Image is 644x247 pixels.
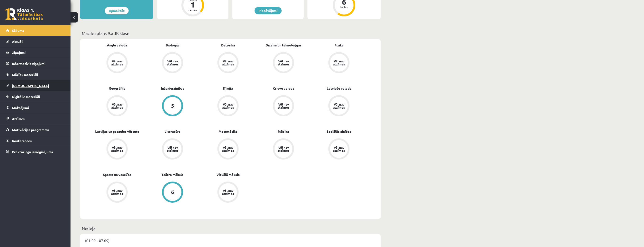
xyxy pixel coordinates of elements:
[6,58,65,69] a: Informatīvie ziņojumi
[256,52,311,74] a: Vēl nav atzīmes
[332,60,346,66] div: Vēl nav atzīmes
[12,117,25,121] span: Atzīmes
[105,7,129,14] a: Apmaksāt
[200,182,256,204] a: Vēl nav atzīmes
[110,60,124,66] div: Vēl nav atzīmes
[95,129,139,134] a: Latvijas un pasaules vēsture
[166,60,179,66] div: Vēl nav atzīmes
[223,86,233,91] a: Ķīmija
[221,103,235,109] div: Vēl nav atzīmes
[200,52,256,74] a: Vēl nav atzīmes
[89,52,145,74] a: Vēl nav atzīmes
[311,138,367,160] a: Vēl nav atzīmes
[171,103,174,108] div: 5
[12,84,49,88] span: [DEMOGRAPHIC_DATA]
[6,102,65,113] a: Maksājumi
[216,172,240,177] a: Vizuālā māksla
[145,95,200,117] a: 5
[6,25,65,36] a: Sākums
[103,172,131,177] a: Sports un veselība
[221,146,235,152] div: Vēl nav atzīmes
[89,182,145,204] a: Vēl nav atzīmes
[6,80,65,91] a: [DEMOGRAPHIC_DATA]
[12,72,38,77] span: Mācību materiāli
[145,182,200,204] a: 6
[166,146,179,152] div: Vēl nav atzīmes
[256,95,311,117] a: Vēl nav atzīmes
[186,8,200,11] div: dienas
[5,8,43,20] a: Rīgas 1. Tālmācības vidusskola
[12,28,24,33] span: Sākums
[200,95,256,117] a: Vēl nav atzīmes
[161,86,184,91] a: Inženierzinības
[165,129,181,134] a: Literatūra
[145,52,200,74] a: Vēl nav atzīmes
[266,43,302,48] a: Dizains un tehnoloģijas
[6,36,65,47] a: Aktuāli
[221,189,235,195] div: Vēl nav atzīmes
[6,91,65,102] a: Digitālie materiāli
[110,189,124,195] div: Vēl nav atzīmes
[273,86,294,91] a: Krievu valoda
[82,225,379,231] p: Nedēļa
[12,95,40,99] span: Digitālie materiāli
[6,47,65,58] a: Ziņojumi
[278,129,289,134] a: Mūzika
[110,146,124,152] div: Vēl nav atzīmes
[89,95,145,117] a: Vēl nav atzīmes
[327,86,351,91] a: Latviešu valoda
[332,146,346,152] div: Vēl nav atzīmes
[89,138,145,160] a: Vēl nav atzīmes
[12,150,53,154] span: Proktoringa izmēģinājums
[80,234,381,247] div: (01.09 - 07.09)
[219,129,238,134] a: Matemātika
[6,113,65,124] a: Atzīmes
[109,86,126,91] a: Ģeogrāfija
[171,190,174,195] div: 6
[6,135,65,146] a: Konferences
[12,39,23,44] span: Aktuāli
[277,60,290,66] div: Vēl nav atzīmes
[256,138,311,160] a: Vēl nav atzīmes
[221,43,235,48] a: Datorika
[12,58,65,69] legend: Informatīvie ziņojumi
[12,102,65,113] legend: Maksājumi
[145,138,200,160] a: Vēl nav atzīmes
[334,43,344,48] a: Fizika
[332,103,346,109] div: Vēl nav atzīmes
[12,139,32,143] span: Konferences
[6,124,65,135] a: Motivācijas programma
[277,103,290,109] div: Vēl nav atzīmes
[311,95,367,117] a: Vēl nav atzīmes
[200,138,256,160] a: Vēl nav atzīmes
[277,146,290,152] div: Vēl nav atzīmes
[327,129,351,134] a: Sociālās zinības
[12,47,65,58] legend: Ziņojumi
[82,30,379,36] p: Mācību plāns 9.a JK klase
[311,52,367,74] a: Vēl nav atzīmes
[166,43,180,48] a: Bioloģija
[221,60,235,66] div: Vēl nav atzīmes
[110,103,124,109] div: Vēl nav atzīmes
[255,7,282,14] a: Piedāvājumi
[6,146,65,157] a: Proktoringa izmēģinājums
[186,1,200,8] div: 1
[107,43,127,48] a: Angļu valoda
[161,172,184,177] a: Teātra māksla
[6,69,65,80] a: Mācību materiāli
[12,128,49,132] span: Motivācijas programma
[337,6,351,8] div: balles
